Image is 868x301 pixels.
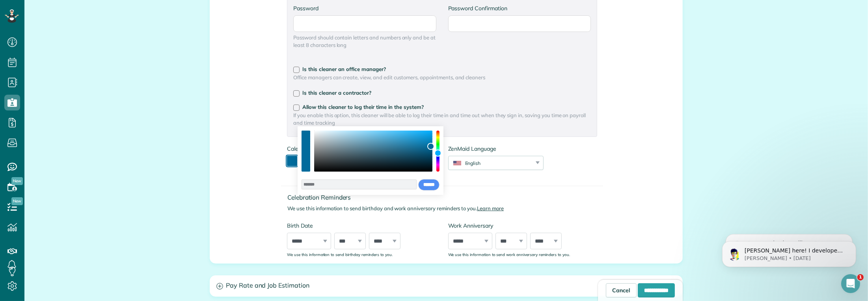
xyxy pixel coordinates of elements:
label: ZenMaid Language [448,145,544,153]
input: color input field [302,179,417,190]
span: 1 [857,274,864,280]
label: Birth Date [287,222,436,230]
button: toggle color picker dialog [287,156,297,166]
label: Password [293,4,436,12]
span: Is this cleaner an office manager? [302,66,386,72]
span: New [11,197,23,205]
div: English [449,160,533,166]
div: color picker dialog [298,126,444,194]
a: Pay Rate and Job Estimation [210,276,682,296]
button: use previous color [302,131,310,151]
span: If you enable this option, this cleaner will be able to log their time in and time out when they ... [293,112,591,127]
label: Work Anniversary [448,222,597,230]
iframe: Intercom notifications message [710,224,868,280]
label: Password Confirmation [448,4,591,12]
span: New [11,177,23,185]
p: We use this information to send birthday and work anniversary reminders to you. [287,205,603,212]
iframe: Intercom live chat [841,274,860,293]
a: Cancel [606,283,637,297]
input: save and close [418,179,440,191]
sub: We use this information to send work anniversary reminders to you. [448,252,570,257]
span: Office managers can create, view, and edit customers, appointments, and cleaners [293,74,591,81]
div: color selection area [314,131,432,172]
span: Password should contain letters and numbers only and be at least 8 characters long [293,34,436,49]
span: Is this cleaner a contractor? [302,90,371,96]
a: Learn more [477,205,504,211]
span: Allow this cleaner to log their time in the system? [302,104,424,110]
label: Calendar color [287,145,323,153]
h4: Celebration Reminders [287,194,603,201]
div: hue selection slider [436,131,440,172]
sub: We use this information to send birthday reminders to you. [287,252,393,257]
